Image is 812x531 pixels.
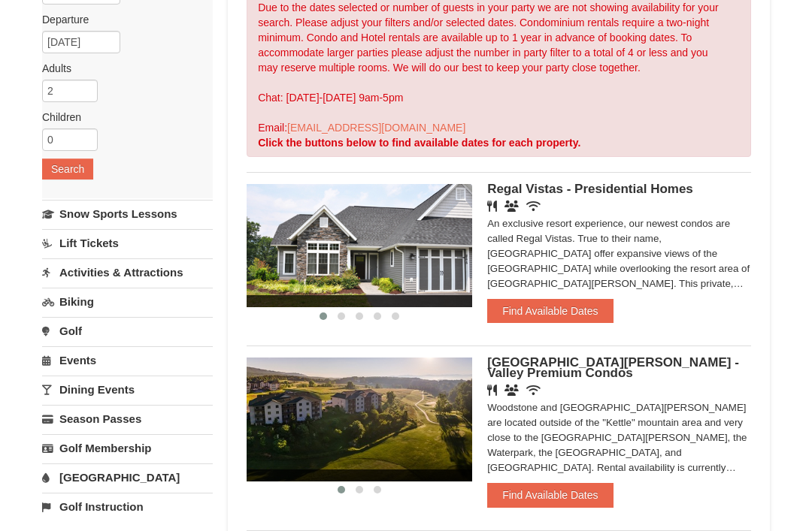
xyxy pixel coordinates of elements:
a: Golf Membership [42,434,213,462]
a: Biking [42,288,213,315]
a: [GEOGRAPHIC_DATA] [42,463,213,491]
button: Search [42,158,93,180]
a: Events [42,346,213,374]
label: Children [42,110,201,125]
button: Find Available Dates [487,483,613,507]
a: Lift Tickets [42,229,213,257]
span: [GEOGRAPHIC_DATA][PERSON_NAME] - Valley Premium Condos [487,355,739,380]
span: Regal Vistas - Presidential Homes [487,182,693,196]
a: Dining Events [42,376,213,403]
i: Banquet Facilities [504,201,519,212]
i: Banquet Facilities [504,385,519,396]
div: Woodstone and [GEOGRAPHIC_DATA][PERSON_NAME] are located outside of the "Kettle" mountain area an... [487,400,751,475]
div: An exclusive resort experience, our newest condos are called Regal Vistas. True to their name, [G... [487,216,751,291]
i: Wireless Internet (free) [526,385,541,396]
i: Restaurant [487,201,497,212]
label: Adults [42,61,201,76]
label: Departure [42,12,201,27]
button: Find Available Dates [487,299,613,323]
a: Golf [42,317,213,345]
a: Season Passes [42,405,213,433]
a: Activities & Attractions [42,258,213,286]
a: [EMAIL_ADDRESS][DOMAIN_NAME] [287,122,465,134]
strong: Click the buttons below to find available dates for each property. [258,137,580,149]
a: Golf Instruction [42,493,213,520]
a: Snow Sports Lessons [42,200,213,228]
i: Wireless Internet (free) [526,201,541,212]
i: Restaurant [487,385,497,396]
